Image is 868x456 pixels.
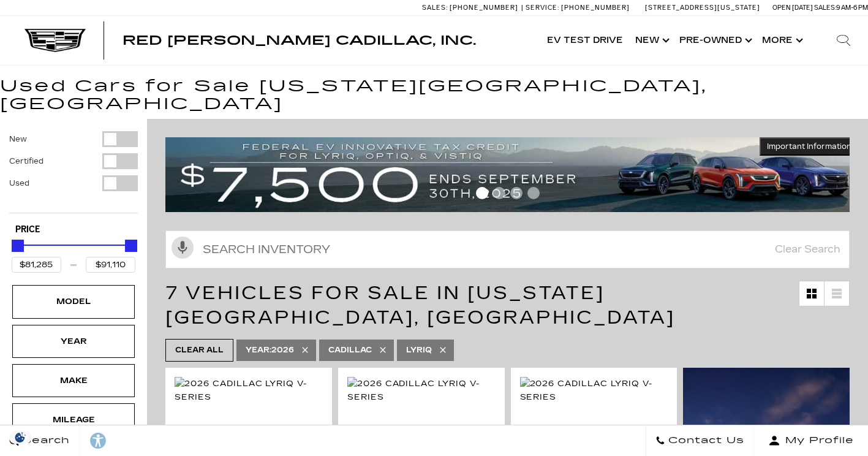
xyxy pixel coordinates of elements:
[645,4,760,12] a: [STREET_ADDRESS][US_STATE]
[450,4,518,12] span: [PHONE_NUMBER]
[836,4,868,12] span: 9 AM-6 PM
[12,235,135,273] div: Price
[9,177,29,189] label: Used
[123,34,476,47] a: Red [PERSON_NAME] Cadillac, Inc.
[12,257,61,273] input: Minimum
[12,364,135,397] div: MakeMake
[25,29,86,52] img: Cadillac Dark Logo with Cadillac White Text
[125,240,137,252] div: Maximum Price
[43,295,104,308] div: Model
[561,4,630,12] span: [PHONE_NUMBER]
[347,377,496,404] img: 2026 Cadillac LYRIQ V-Series
[476,187,488,199] span: Go to slide 1
[6,431,34,444] img: Opt-Out Icon
[43,335,104,348] div: Year
[422,4,448,12] span: Sales:
[19,432,70,449] span: Search
[123,33,476,48] span: Red [PERSON_NAME] Cadillac, Inc.
[246,346,271,354] span: Year :
[541,16,629,65] a: EV Test Drive
[510,187,523,199] span: Go to slide 3
[12,325,135,358] div: YearYear
[527,187,540,199] span: Go to slide 4
[814,4,836,12] span: Sales:
[328,343,372,358] span: Cadillac
[43,413,104,427] div: Mileage
[760,137,859,156] button: Important Information
[12,285,135,318] div: ModelModel
[406,343,432,358] span: LYRIQ
[646,425,754,456] a: Contact Us
[756,16,807,65] button: More
[175,343,224,358] span: Clear All
[493,187,505,199] span: Go to slide 2
[86,257,135,273] input: Maximum
[767,142,851,151] span: Important Information
[165,282,675,329] span: 7 Vehicles for Sale in [US_STATE][GEOGRAPHIC_DATA], [GEOGRAPHIC_DATA]
[175,377,323,404] img: 2026 Cadillac LYRIQ V-Series
[15,224,132,235] h5: Price
[754,425,868,456] button: Open user profile menu
[9,133,27,145] label: New
[422,4,521,11] a: Sales: [PHONE_NUMBER]
[629,16,673,65] a: New
[9,131,138,213] div: Filter by Vehicle Type
[673,16,756,65] a: Pre-Owned
[165,230,850,268] input: Search Inventory
[172,237,194,259] svg: Click to toggle on voice search
[246,343,294,358] span: 2026
[521,4,633,11] a: Service: [PHONE_NUMBER]
[780,432,854,449] span: My Profile
[520,377,668,404] img: 2026 Cadillac LYRIQ V-Series
[665,432,744,449] span: Contact Us
[9,155,43,167] label: Certified
[6,431,34,444] section: Click to Open Cookie Consent Modal
[165,137,859,211] img: vrp-tax-ending-august-version
[12,240,24,252] div: Minimum Price
[12,403,135,436] div: MileageMileage
[772,4,813,12] span: Open [DATE]
[526,4,559,12] span: Service:
[43,374,104,387] div: Make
